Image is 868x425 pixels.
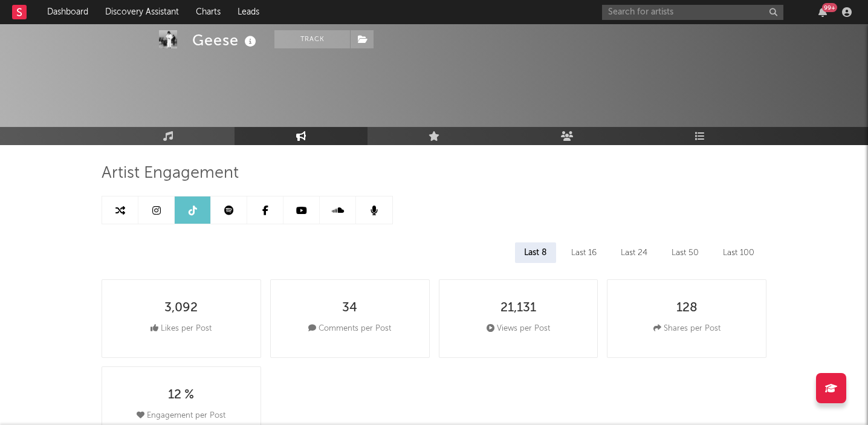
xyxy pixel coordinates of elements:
div: 12 % [168,388,194,403]
div: 34 [342,301,357,316]
div: Likes per Post [151,322,212,336]
div: Last 8 [515,242,556,263]
div: Shares per Post [653,322,721,336]
div: Last 50 [662,242,708,263]
div: Last 100 [714,242,763,263]
button: Track [274,30,350,48]
div: 21,131 [500,301,536,316]
div: Last 24 [612,242,656,263]
div: Geese [192,30,259,50]
div: Engagement per Post [137,409,225,423]
div: Comments per Post [308,322,391,336]
span: Artist Engagement [102,166,239,181]
div: 99 + [822,3,837,12]
div: 128 [676,301,698,316]
div: Views per Post [487,322,550,336]
div: Last 16 [562,242,606,263]
button: 99+ [818,7,827,17]
input: Search for artists [602,5,783,20]
div: 3,092 [164,301,198,316]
